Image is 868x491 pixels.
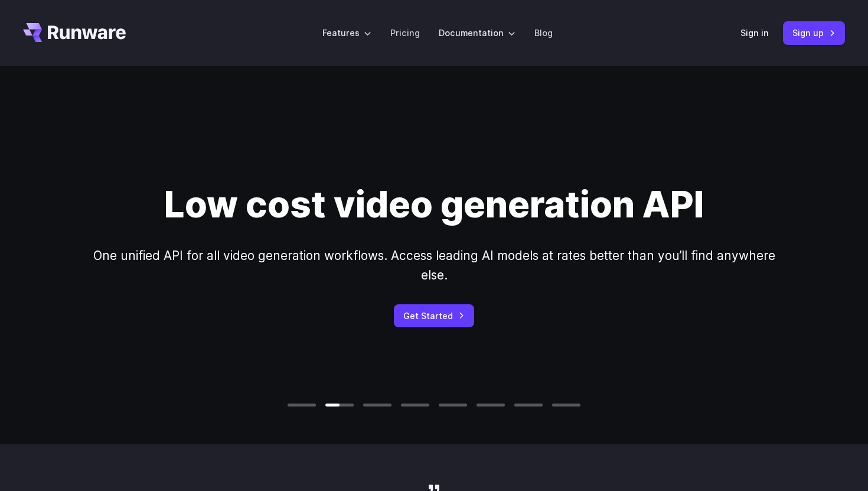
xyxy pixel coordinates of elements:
[390,26,420,40] a: Pricing
[23,23,126,42] a: Go to /
[783,21,845,44] a: Sign up
[322,26,371,40] label: Features
[534,26,553,40] a: Blog
[740,26,769,40] a: Sign in
[87,246,781,285] p: One unified API for all video generation workflows. Access leading AI models at rates better than...
[164,183,704,227] h1: Low cost video generation API
[394,304,474,327] a: Get Started
[439,26,515,40] label: Documentation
